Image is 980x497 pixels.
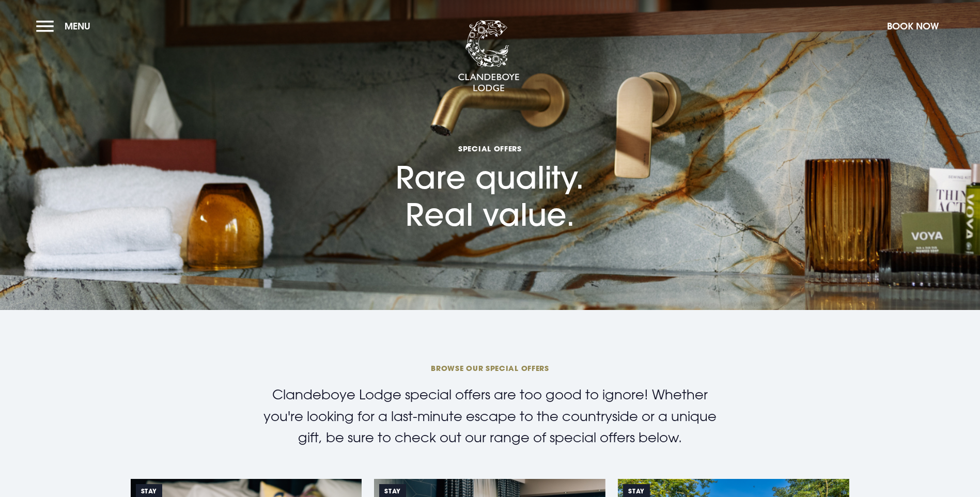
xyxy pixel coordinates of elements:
p: Clandeboye Lodge special offers are too good to ignore! Whether you're looking for a last-minute ... [253,384,728,448]
img: Clandeboye Lodge [458,20,520,92]
button: Menu [36,15,96,37]
h1: Rare quality. Real value. [396,82,584,233]
span: Special Offers [396,144,584,153]
span: Menu [65,20,90,32]
button: Book Now [882,15,944,37]
span: BROWSE OUR SPECIAL OFFERS [244,363,736,373]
